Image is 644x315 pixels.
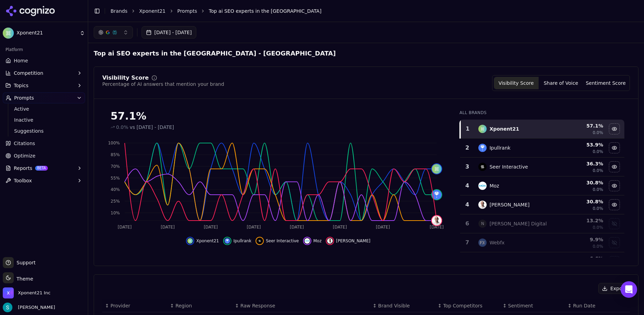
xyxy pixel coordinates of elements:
[35,166,48,171] span: BETA
[489,163,528,170] div: Seer Interactive
[175,302,192,309] span: Region
[609,161,620,172] button: Hide seer interactive data
[333,225,347,230] tspan: [DATE]
[14,105,74,112] span: Active
[3,303,55,312] button: Open user button
[561,198,603,205] div: 30.8 %
[14,128,74,134] span: Suggestions
[561,141,603,148] div: 53.9 %
[14,57,28,64] span: Home
[14,70,43,77] span: Competition
[432,164,442,174] img: xponent21
[3,303,12,312] img: Sam Volante
[240,302,275,309] span: Raw Response
[111,164,120,169] tspan: 70%
[3,138,85,149] a: Citations
[102,81,224,88] div: Percentage of AI answers that mention your brand
[489,239,505,246] div: Webfx
[14,276,33,282] span: Theme
[598,283,630,294] button: Export
[503,302,562,309] div: ↕Sentiment
[11,115,77,125] a: Inactive
[609,180,620,191] button: Hide moz data
[478,125,487,133] img: xponent21
[432,190,442,200] img: ipullrank
[478,201,487,209] img: neil patel
[14,116,74,123] span: Inactive
[257,238,262,244] img: seer interactive
[539,77,583,89] button: Share of Voice
[438,302,497,309] div: ↕Top Competitors
[583,77,628,89] button: Sentiment Score
[478,220,487,228] span: N
[460,120,624,139] tr: 1xponent21Xponent2157.1%0.0%Hide xponent21 data
[508,302,533,309] span: Sentiment
[225,238,230,244] img: ipullrank
[142,26,196,39] button: [DATE] - [DATE]
[561,217,603,224] div: 13.2 %
[111,176,120,181] tspan: 55%
[233,238,251,244] span: Ipullrank
[463,238,471,247] div: 7
[609,218,620,229] button: Show neil patel digital data
[111,152,120,157] tspan: 85%
[373,302,432,309] div: ↕Brand Visible
[430,225,444,230] tspan: [DATE]
[609,199,620,210] button: Hide neil patel data
[170,302,230,309] div: ↕Region
[204,225,218,230] tspan: [DATE]
[463,182,471,190] div: 4
[460,176,624,195] tr: 4mozMoz30.8%0.0%Hide moz data
[3,163,85,174] button: ReportsBETA
[3,80,85,91] button: Topics
[111,8,127,14] a: Brands
[232,299,370,312] th: Raw Response
[108,141,120,145] tspan: 100%
[432,216,442,225] img: neil patel
[593,244,603,249] span: 0.0%
[105,302,165,309] div: ↕Provider
[266,238,299,244] span: Seer Interactive
[489,201,529,208] div: [PERSON_NAME]
[378,302,410,309] span: Brand Visible
[561,236,603,243] div: 9.9 %
[111,302,131,309] span: Provider
[593,130,603,135] span: 0.0%
[609,256,620,267] button: Show omniscient digital data
[489,144,510,151] div: Ipullrank
[568,302,627,309] div: ↕Run Date
[621,281,637,298] div: Open Intercom Messenger
[3,44,85,55] div: Platform
[460,233,624,252] tr: 7webfxWebfx9.9%0.0%Show webfx data
[3,68,85,79] button: Competition
[247,225,261,230] tspan: [DATE]
[3,287,51,298] button: Open organization switcher
[18,290,51,296] span: Xponent21 Inc
[118,225,132,230] tspan: [DATE]
[11,104,77,114] a: Active
[464,125,471,133] div: 1
[102,75,149,81] div: Visibility Score
[494,77,539,89] button: Visibility Score
[290,225,304,230] tspan: [DATE]
[565,299,630,312] th: Run Date
[593,225,603,230] span: 0.0%
[478,238,487,247] img: webfx
[463,220,471,228] div: 6
[573,302,595,309] span: Run Date
[561,255,603,262] div: 6.6 %
[14,82,29,89] span: Topics
[161,225,175,230] tspan: [DATE]
[460,214,624,233] tr: 6N[PERSON_NAME] Digital13.2%0.0%Show neil patel digital data
[187,238,193,244] img: xponent21
[460,252,624,271] tr: 6.6%Show omniscient digital data
[111,110,446,122] div: 57.1%
[489,182,499,189] div: Moz
[130,124,174,131] span: vs [DATE] - [DATE]
[500,299,565,312] th: Sentiment
[111,211,120,215] tspan: 10%
[139,8,166,14] a: Xponent21
[303,237,322,245] button: Hide moz data
[561,160,603,167] div: 36.3 %
[3,150,85,161] a: Optimize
